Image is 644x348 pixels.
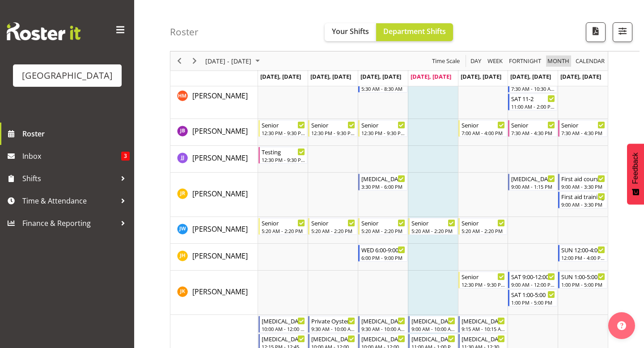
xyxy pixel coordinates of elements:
div: Previous [172,51,187,70]
div: Jayden Horsley"s event - SUN 12:00-4:00 Begin From Sunday, August 31, 2025 at 12:00:00 PM GMT+12:... [558,245,607,262]
div: Jason Wong"s event - Senior Begin From Thursday, August 28, 2025 at 5:20:00 AM GMT+12:00 Ends At ... [408,218,458,235]
div: Hamish McKenzie"s event - SAT 11-2 Begin From Saturday, August 30, 2025 at 11:00:00 AM GMT+12:00 ... [508,93,557,110]
div: SAT 1:00-5:00 [511,290,555,299]
div: 9:00 AM - 10:00 AM [411,325,455,332]
div: 7:30 AM - 10:30 AM [511,85,555,92]
div: Jason Wong"s event - Senior Begin From Friday, August 29, 2025 at 5:20:00 AM GMT+12:00 Ends At Fr... [458,218,508,235]
div: [MEDICAL_DATA] Babies [262,316,305,325]
span: Finance & Reporting [22,216,116,230]
button: Previous [174,55,186,67]
a: [PERSON_NAME] [192,286,248,297]
div: 12:30 PM - 9:30 PM [262,156,305,163]
span: [DATE] - [DATE] [204,55,252,67]
span: [DATE], [DATE] [360,72,401,81]
div: 5:20 AM - 2:20 PM [462,227,505,234]
div: [MEDICAL_DATA][GEOGRAPHIC_DATA] [462,316,505,325]
div: 5:20 AM - 2:20 PM [311,227,355,234]
div: Jasika Rohloff"s event - First aid course Begin From Sunday, August 31, 2025 at 9:00:00 AM GMT+12... [558,174,607,191]
span: [PERSON_NAME] [192,251,248,261]
div: WED 6:00-9:00 [361,245,405,254]
img: help-xxl-2.png [617,321,626,330]
button: Next [189,55,201,67]
div: 7:30 AM - 4:30 PM [561,129,605,136]
span: Roster [22,127,130,140]
span: Feedback [631,153,640,184]
button: Feedback - Show survey [627,144,644,204]
span: calendar [575,55,606,67]
div: 6:00 PM - 9:00 PM [361,254,405,261]
div: Jack Bailey"s event - Senior Begin From Monday, August 25, 2025 at 12:30:00 PM GMT+12:00 Ends At ... [258,120,308,137]
div: [MEDICAL_DATA] Crayfish [361,174,405,183]
div: [MEDICAL_DATA] Privates [262,334,305,343]
a: [PERSON_NAME] [192,224,248,234]
div: Senior [262,218,305,227]
span: [PERSON_NAME] [192,126,248,136]
td: Joshua Keen resource [170,271,258,315]
span: Inbox [22,149,121,163]
span: [DATE], [DATE] [560,72,601,81]
a: [PERSON_NAME] [192,153,248,163]
div: [MEDICAL_DATA] TE KURA [411,334,455,343]
span: Your Shifts [332,26,369,36]
div: [MEDICAL_DATA] Private [361,316,405,325]
div: Senior [361,218,405,227]
h4: Roster [170,27,199,37]
div: Joshua Keen"s event - SUN 1:00-5:00 Begin From Sunday, August 31, 2025 at 1:00:00 PM GMT+12:00 En... [558,272,607,289]
button: Filter Shifts [613,22,632,42]
div: 5:20 AM - 2:20 PM [262,227,305,234]
div: 1:00 PM - 5:00 PM [511,299,555,306]
div: Kaelah Dondero"s event - T3 Private Begin From Wednesday, August 27, 2025 at 9:30:00 AM GMT+12:00... [358,316,407,333]
div: Jack Bailey"s event - Senior Begin From Wednesday, August 27, 2025 at 12:30:00 PM GMT+12:00 Ends ... [358,120,407,137]
div: 5:30 AM - 8:30 AM [361,85,405,92]
span: Week [487,55,504,67]
div: 9:30 AM - 10:00 AM [311,325,355,332]
td: Jade Johnson resource [170,146,258,173]
button: Month [574,55,606,67]
div: 12:30 PM - 9:30 PM [262,129,305,136]
div: [MEDICAL_DATA] Babies [361,334,405,343]
span: [DATE], [DATE] [310,72,351,81]
div: SAT 9:00-12:00 [511,272,555,281]
div: Joshua Keen"s event - Senior Begin From Friday, August 29, 2025 at 12:30:00 PM GMT+12:00 Ends At ... [458,272,508,289]
button: Your Shifts [325,23,376,41]
div: Jason Wong"s event - Senior Begin From Monday, August 25, 2025 at 5:20:00 AM GMT+12:00 Ends At Mo... [258,218,308,235]
span: [PERSON_NAME] [192,224,248,234]
div: Jasika Rohloff"s event - T3 Crayfish Begin From Wednesday, August 27, 2025 at 3:30:00 PM GMT+12:0... [358,174,407,191]
button: Department Shifts [376,23,453,41]
div: 5:20 AM - 2:20 PM [411,227,455,234]
div: Kaelah Dondero"s event - T3 Babies Begin From Monday, August 25, 2025 at 10:00:00 AM GMT+12:00 En... [258,316,308,333]
button: Download a PDF of the roster according to the set date range. [586,22,606,42]
a: [PERSON_NAME] [192,90,248,101]
div: 9:00 AM - 1:15 PM [511,183,555,190]
button: Timeline Week [486,55,504,67]
div: Senior [511,120,555,129]
div: Kaelah Dondero"s event - T3 TISBURY SCHOOL Begin From Friday, August 29, 2025 at 9:15:00 AM GMT+1... [458,316,508,333]
div: Senior [462,120,505,129]
div: 10:00 AM - 12:00 PM [262,325,305,332]
div: 3:30 PM - 6:00 PM [361,183,405,190]
div: [MEDICAL_DATA] SBHS (boys) [462,334,505,343]
span: Department Shifts [383,26,446,36]
div: Next [187,51,202,70]
span: [DATE], [DATE] [260,72,301,81]
div: First aid training [561,192,605,201]
div: Jasika Rohloff"s event - T3 Squids/yep Begin From Saturday, August 30, 2025 at 9:00:00 AM GMT+12:... [508,174,557,191]
div: [MEDICAL_DATA] SGHS [411,316,455,325]
div: Jade Johnson"s event - Testing Begin From Monday, August 25, 2025 at 12:30:00 PM GMT+12:00 Ends A... [258,147,308,164]
div: Jason Wong"s event - Senior Begin From Wednesday, August 27, 2025 at 5:20:00 AM GMT+12:00 Ends At... [358,218,407,235]
img: Rosterit website logo [7,22,80,40]
button: Timeline Day [469,55,483,67]
div: Jack Bailey"s event - Senior Begin From Sunday, August 31, 2025 at 7:30:00 AM GMT+12:00 Ends At S... [558,120,607,137]
div: Jack Bailey"s event - Senior Begin From Tuesday, August 26, 2025 at 12:30:00 PM GMT+12:00 Ends At... [308,120,357,137]
div: 5:20 AM - 2:20 PM [361,227,405,234]
span: 3 [121,152,130,161]
div: Senior [462,218,505,227]
td: Jason Wong resource [170,217,258,244]
button: Fortnight [508,55,543,67]
div: Joshua Keen"s event - SAT 9:00-12:00 Begin From Saturday, August 30, 2025 at 9:00:00 AM GMT+12:00... [508,272,557,289]
span: Time Scale [431,55,461,67]
div: 9:00 AM - 3:30 PM [561,183,605,190]
div: Senior [462,272,505,281]
span: Day [470,55,482,67]
div: Jack Bailey"s event - Senior Begin From Saturday, August 30, 2025 at 7:30:00 AM GMT+12:00 Ends At... [508,120,557,137]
